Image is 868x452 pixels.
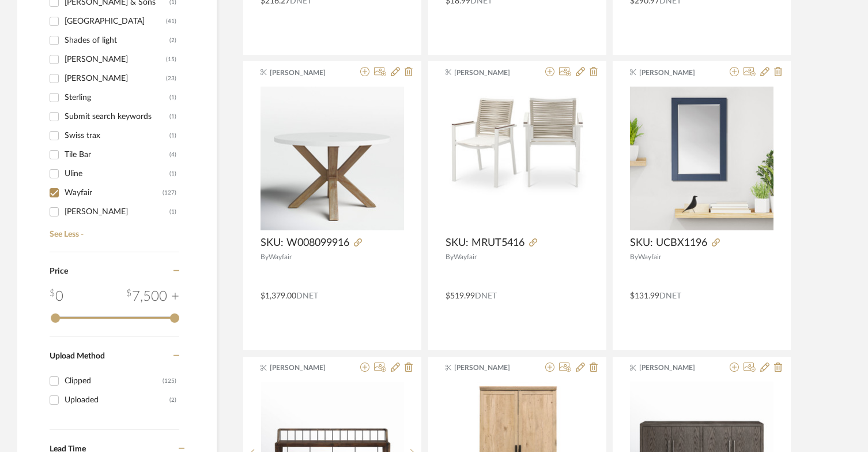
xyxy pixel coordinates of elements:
[163,184,176,202] div: (127)
[269,253,292,260] span: Wayfair
[296,292,318,300] span: DNET
[65,372,163,390] div: Clipped
[65,31,169,50] div: Shades of light
[446,253,454,260] span: By
[261,87,404,230] img: SKU: W008099916
[630,292,659,300] span: $131.99
[169,31,176,50] div: (2)
[166,12,176,31] div: (41)
[261,253,269,260] span: By
[261,292,296,300] span: $1,379.00
[166,69,176,88] div: (23)
[270,363,342,373] span: [PERSON_NAME]
[126,286,179,307] div: 7,500 +
[454,253,477,260] span: Wayfair
[659,292,681,300] span: DNET
[261,237,349,249] span: SKU: W008099916
[446,292,475,300] span: $519.99
[169,145,176,164] div: (4)
[65,126,169,145] div: Swiss trax
[475,292,497,300] span: DNET
[630,237,707,249] span: SKU: UCBX1196
[65,391,169,409] div: Uploaded
[169,107,176,126] div: (1)
[47,221,179,240] a: See Less -
[65,145,169,164] div: Tile Bar
[169,88,176,107] div: (1)
[166,50,176,69] div: (15)
[169,391,176,409] div: (2)
[638,253,661,260] span: Wayfair
[65,184,163,202] div: Wayfair
[50,267,68,275] span: Price
[454,68,527,78] span: [PERSON_NAME]
[639,68,712,78] span: [PERSON_NAME]
[446,87,589,230] img: SKU: MRUT5416
[65,203,169,221] div: [PERSON_NAME]
[65,88,169,107] div: Sterling
[630,87,773,230] img: SKU: UCBX1196
[454,363,527,373] span: [PERSON_NAME]
[639,363,712,373] span: [PERSON_NAME]
[270,68,342,78] span: [PERSON_NAME]
[65,165,169,183] div: Uline
[169,126,176,145] div: (1)
[50,352,105,360] span: Upload Method
[65,50,166,69] div: [PERSON_NAME]
[50,286,63,307] div: 0
[65,69,166,88] div: [PERSON_NAME]
[630,253,638,260] span: By
[65,107,169,126] div: Submit search keywords
[65,12,166,31] div: [GEOGRAPHIC_DATA]
[163,372,176,390] div: (125)
[169,165,176,183] div: (1)
[446,237,524,249] span: SKU: MRUT5416
[169,203,176,221] div: (1)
